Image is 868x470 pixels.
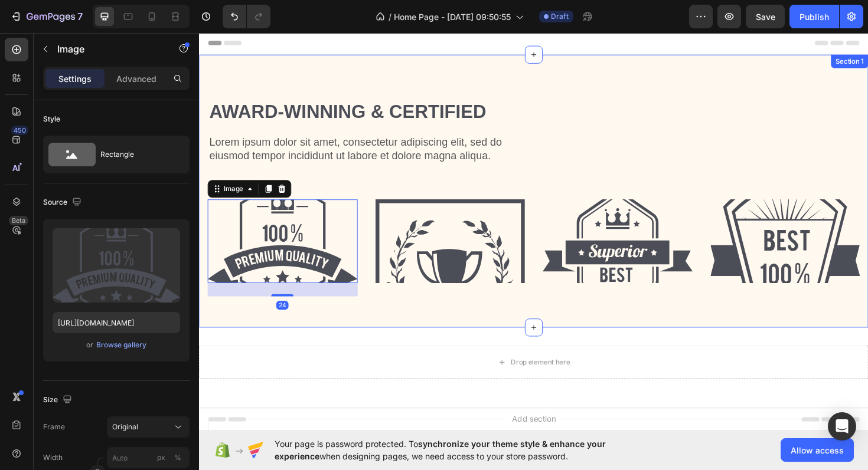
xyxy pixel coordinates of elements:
[58,73,92,85] p: Settings
[789,5,839,28] button: Publish
[96,339,147,351] button: Browse gallery
[96,340,146,350] div: Browse gallery
[275,439,606,461] span: synchronize your theme style & enhance your experience
[154,451,168,465] button: %
[43,392,74,408] div: Size
[9,216,28,225] div: Beta
[86,338,93,352] span: or
[800,11,829,23] div: Publish
[389,11,391,23] span: /
[394,11,511,23] span: Home Page - [DATE] 09:50:55
[551,11,569,22] span: Draft
[157,452,165,463] div: px
[5,5,88,28] button: 7
[671,26,706,37] div: Section 1
[53,228,180,303] img: preview-image
[199,32,868,431] iframe: Design area
[43,452,63,463] label: Width
[781,438,854,462] button: Allow access
[756,12,775,22] span: Save
[100,141,172,168] div: Rectangle
[171,451,185,465] button: px
[746,5,785,28] button: Save
[107,447,190,468] input: px%
[364,178,523,266] img: 432750572815254551-770fea2c-9b02-4fac-b10c-7fcba3d3cb5a.svg
[107,416,190,438] button: Original
[43,422,65,432] label: Frame
[791,444,844,456] span: Allow access
[330,345,393,354] div: Drop element here
[77,9,83,24] p: 7
[43,195,84,211] div: Source
[275,438,652,462] span: Your page is password protected. To when designing pages, we need access to your store password.
[116,73,156,85] p: Advanced
[11,126,28,135] div: 450
[112,422,138,432] span: Original
[828,412,856,441] div: Open Intercom Messenger
[541,178,700,266] img: 432750572815254551-0c37dab4-da7a-47de-9f12-0ff108cf8952.svg
[57,42,158,56] p: Image
[223,5,270,28] div: Undo/Redo
[174,452,181,463] div: %
[53,312,180,333] input: https://example.com/image.jpg
[43,114,60,124] div: Style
